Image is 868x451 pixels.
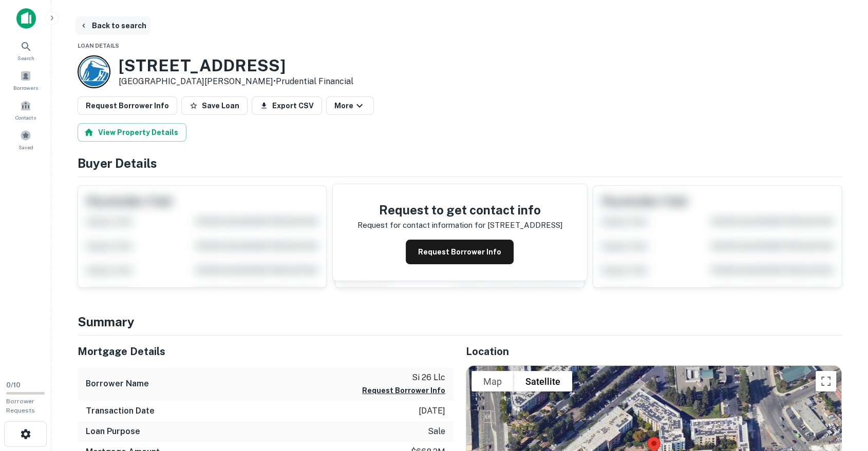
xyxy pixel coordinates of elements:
[326,96,374,115] button: More
[119,56,353,75] h3: [STREET_ADDRESS]
[181,96,248,115] button: Save Loan
[3,36,48,64] a: Search
[13,84,38,92] span: Borrowers
[357,201,562,219] h4: Request to get contact info
[78,344,454,359] h5: Mortgage Details
[78,96,177,115] button: Request Borrower Info
[78,123,186,142] button: View Property Details
[487,219,562,231] p: [STREET_ADDRESS]
[471,371,514,391] button: Show street map
[406,240,514,264] button: Request Borrower Info
[16,8,36,29] img: capitalize-icon.png
[78,43,119,49] span: Loan Details
[78,312,842,331] h4: Summary
[817,369,868,418] iframe: Chat Widget
[17,54,34,62] span: Search
[466,344,842,359] h5: Location
[357,219,485,231] p: Request for contact information for
[3,96,48,124] a: Contacts
[362,384,445,397] button: Request Borrower Info
[3,66,48,94] a: Borrowers
[86,425,140,438] h6: Loan Purpose
[119,75,353,88] p: [GEOGRAPHIC_DATA][PERSON_NAME] •
[18,143,33,151] span: Saved
[3,126,48,153] a: Saved
[15,113,36,122] span: Contacts
[276,76,353,86] a: Prudential Financial
[86,405,155,417] h6: Transaction Date
[428,425,445,438] p: sale
[6,381,21,389] span: 0 / 10
[78,154,842,172] h4: Buyer Details
[816,371,836,391] button: Toggle fullscreen view
[86,378,149,390] h6: Borrower Name
[76,16,150,35] button: Back to search
[6,398,35,414] span: Borrower Requests
[514,371,572,391] button: Show satellite imagery
[419,405,445,417] p: [DATE]
[362,371,445,384] p: si 26 llc
[252,96,322,115] button: Export CSV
